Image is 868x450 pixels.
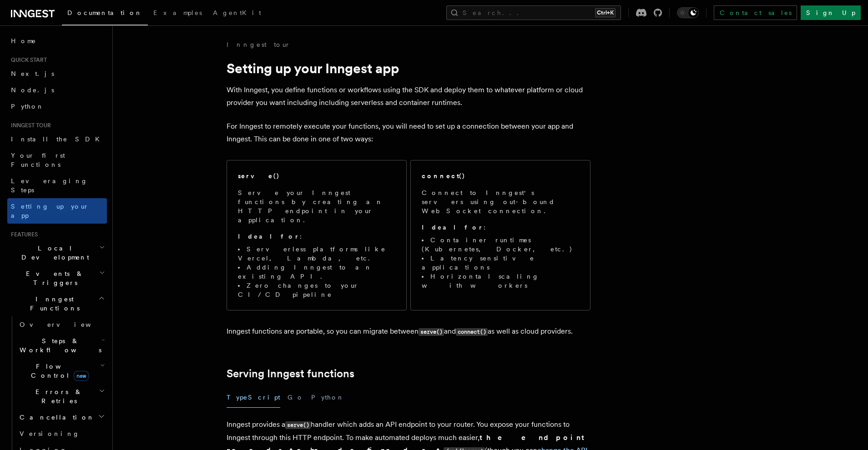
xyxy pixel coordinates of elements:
[7,98,107,115] a: Python
[238,188,395,225] p: Serve your Inngest functions by creating an HTTP endpoint in your application.
[227,60,590,76] h1: Setting up your Inngest app
[16,413,95,422] span: Cancellation
[11,177,88,194] span: Leveraging Steps
[7,198,107,224] a: Setting up your app
[11,152,65,168] span: Your first Functions
[714,5,797,20] a: Contact sales
[7,265,107,291] button: Events & Triggers
[20,430,80,437] span: Versioning
[419,328,444,336] code: serve()
[7,147,107,173] a: Your first Functions
[74,371,89,381] span: new
[238,171,280,180] h2: serve()
[213,9,261,16] span: AgentKit
[16,425,107,442] a: Versioning
[422,188,579,215] p: Connect to Inngest's servers using out-bound WebSocket connection.
[7,244,99,262] span: Local Development
[446,5,621,20] button: Search...Ctrl+K
[422,224,484,231] strong: Ideal for
[456,328,488,336] code: connect()
[285,421,311,429] code: serve()
[288,387,304,408] button: Go
[16,409,107,425] button: Cancellation
[227,325,590,338] p: Inngest functions are portable, so you can migrate between and as well as cloud providers.
[238,281,395,299] li: Zero changes to your CI/CD pipeline
[7,173,107,198] a: Leveraging Steps
[7,122,51,129] span: Inngest tour
[422,235,579,254] li: Container runtimes (Kubernetes, Docker, etc.)
[62,3,148,25] a: Documentation
[7,82,107,98] a: Node.js
[7,56,47,64] span: Quick start
[801,5,861,20] a: Sign Up
[11,203,89,219] span: Setting up your app
[16,316,107,333] a: Overview
[595,8,616,17] kbd: Ctrl+K
[67,9,142,16] span: Documentation
[207,3,267,25] a: AgentKit
[11,103,44,110] span: Python
[410,160,590,310] a: connect()Connect to Inngest's servers using out-bound WebSocket connection.Ideal for:Container ru...
[7,65,107,82] a: Next.js
[20,321,113,328] span: Overview
[148,3,207,25] a: Examples
[238,233,300,240] strong: Ideal for
[227,367,354,380] a: Serving Inngest functions
[677,7,699,18] button: Toggle dark mode
[422,223,579,232] p: :
[7,295,98,313] span: Inngest Functions
[422,272,579,290] li: Horizontal scaling with workers
[11,135,105,143] span: Install the SDK
[11,70,54,77] span: Next.js
[227,40,290,49] a: Inngest tour
[16,333,107,358] button: Steps & Workflows
[311,387,344,408] button: Python
[422,254,579,272] li: Latency sensitive applications
[7,291,107,316] button: Inngest Functions
[153,9,202,16] span: Examples
[238,263,395,281] li: Adding Inngest to an existing API.
[16,362,100,380] span: Flow Control
[238,232,395,241] p: :
[227,84,590,109] p: With Inngest, you define functions or workflows using the SDK and deploy them to whatever platfor...
[7,231,38,238] span: Features
[227,120,590,145] p: For Inngest to remotely execute your functions, you will need to set up a connection between your...
[238,245,395,263] li: Serverless platforms like Vercel, Lambda, etc.
[227,387,280,408] button: TypeScript
[16,384,107,409] button: Errors & Retries
[16,358,107,384] button: Flow Controlnew
[11,36,36,45] span: Home
[7,131,107,147] a: Install the SDK
[227,160,407,310] a: serve()Serve your Inngest functions by creating an HTTP endpoint in your application.Ideal for:Se...
[422,171,465,180] h2: connect()
[7,269,99,287] span: Events & Triggers
[7,33,107,49] a: Home
[11,86,54,94] span: Node.js
[7,240,107,265] button: Local Development
[16,387,99,405] span: Errors & Retries
[16,336,101,355] span: Steps & Workflows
